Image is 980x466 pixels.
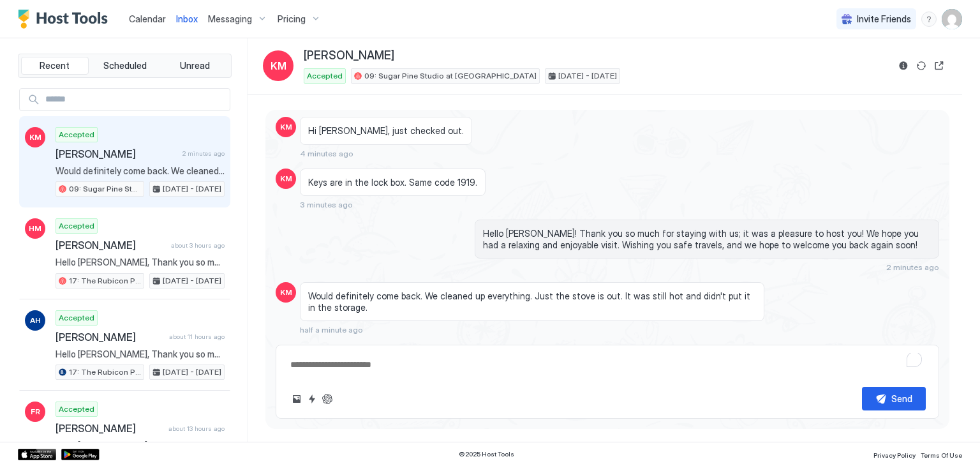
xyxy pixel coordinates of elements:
[208,13,252,25] span: Messaging
[169,333,225,341] span: about 11 hours ago
[29,223,41,234] span: HM
[300,200,353,209] span: 3 minutes ago
[307,70,343,82] span: Accepted
[320,391,335,407] button: ChatGPT Auto Reply
[289,353,926,377] textarea: To enrich screen reader interactions, please activate Accessibility in Grammarly extension settings
[280,121,292,133] span: KM
[56,239,166,252] span: [PERSON_NAME]
[300,325,363,334] span: half a minute ago
[308,177,477,188] span: Keys are in the lock box. Same code 1919.
[91,57,159,75] button: Scheduled
[61,449,100,460] a: Google Play Store
[18,54,232,78] div: tab-group
[891,392,912,405] div: Send
[59,220,94,232] span: Accepted
[21,57,89,75] button: Recent
[31,406,40,417] span: FR
[168,425,225,433] span: about 13 hours ago
[278,13,306,25] span: Pricing
[69,366,141,378] span: 17: The Rubicon Pet Friendly Studio
[29,132,41,143] span: KM
[873,451,916,459] span: Privacy Policy
[289,391,304,407] button: Upload image
[40,60,70,71] span: Recent
[304,391,320,407] button: Quick reply
[300,149,353,158] span: 4 minutes ago
[182,149,225,158] span: 2 minutes ago
[56,349,225,360] span: Hello [PERSON_NAME], Thank you so much for your booking! We'll send the check-in instructions [DA...
[862,387,926,410] button: Send
[56,331,164,343] span: [PERSON_NAME]
[69,275,141,287] span: 17: The Rubicon Pet Friendly Studio
[308,125,464,137] span: Hi [PERSON_NAME], just checked out.
[163,366,221,378] span: [DATE] - [DATE]
[69,183,141,195] span: 09: Sugar Pine Studio at [GEOGRAPHIC_DATA]
[308,290,756,313] span: Would definitely come back. We cleaned up everything. Just the stove is out. It was still hot and...
[886,262,939,272] span: 2 minutes ago
[921,451,962,459] span: Terms Of Use
[56,257,225,268] span: Hello [PERSON_NAME], Thank you so much for your booking! We'll send the check-in instructions [DA...
[483,228,931,250] span: Hello [PERSON_NAME]! Thank you so much for staying with us; it was a pleasure to host you! We hop...
[161,57,228,75] button: Unread
[171,241,225,250] span: about 3 hours ago
[280,287,292,298] span: KM
[59,129,94,140] span: Accepted
[59,312,94,324] span: Accepted
[129,13,166,24] span: Calendar
[30,315,41,326] span: AH
[873,447,916,461] a: Privacy Policy
[18,449,56,460] a: App Store
[103,60,147,71] span: Scheduled
[271,58,286,73] span: KM
[40,89,230,110] input: Input Field
[280,173,292,184] span: KM
[59,403,94,415] span: Accepted
[18,10,114,29] a: Host Tools Logo
[56,440,225,451] span: Hello [PERSON_NAME], Thank you so much for your booking! We'll send the check-in instructions on ...
[176,12,198,26] a: Inbox
[56,165,225,177] span: Would definitely come back. We cleaned up everything. Just the stove is out. It was still hot and...
[921,447,962,461] a: Terms Of Use
[176,13,198,24] span: Inbox
[459,450,514,458] span: © 2025 Host Tools
[56,147,177,160] span: [PERSON_NAME]
[558,70,617,82] span: [DATE] - [DATE]
[56,422,163,435] span: [PERSON_NAME]
[129,12,166,26] a: Calendar
[163,275,221,287] span: [DATE] - [DATE]
[364,70,537,82] span: 09: Sugar Pine Studio at [GEOGRAPHIC_DATA]
[163,183,221,195] span: [DATE] - [DATE]
[304,49,394,63] span: [PERSON_NAME]
[180,60,210,71] span: Unread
